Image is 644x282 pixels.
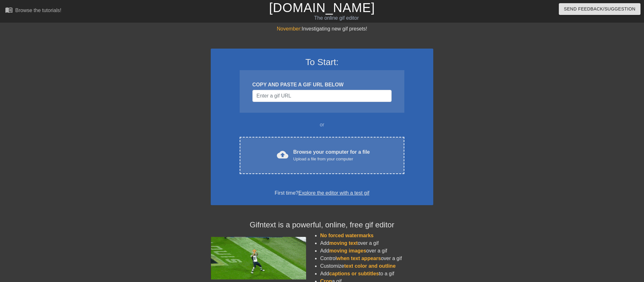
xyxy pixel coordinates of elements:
span: menu_book [5,6,13,14]
div: Investigating new gif presets! [211,25,433,33]
button: Send Feedback/Suggestion [559,3,641,15]
span: moving text [329,240,358,246]
input: Username [252,90,392,102]
span: text color and outline [344,263,396,269]
h3: To Start: [219,57,425,68]
span: when text appears [337,256,381,261]
li: Control over a gif [320,255,433,262]
a: Browse the tutorials! [5,6,61,16]
h4: Gifntext is a powerful, online, free gif editor [211,220,433,230]
img: football_small.gif [211,237,306,279]
div: COPY AND PASTE A GIF URL BELOW [252,81,392,89]
span: No forced watermarks [320,233,373,238]
li: Add over a gif [320,239,433,247]
span: Send Feedback/Suggestion [564,5,635,13]
div: Upload a file from your computer [293,156,370,162]
li: Add over a gif [320,247,433,255]
li: Customize [320,262,433,270]
a: Explore the editor with a test gif [298,190,369,196]
div: Browse your computer for a file [293,148,370,162]
div: First time? [219,189,425,197]
li: Add to a gif [320,270,433,278]
a: [DOMAIN_NAME] [269,1,375,15]
div: or [227,121,417,129]
span: November: [277,26,302,31]
div: Browse the tutorials! [15,8,61,13]
span: moving images [329,248,366,253]
div: The online gif editor [218,14,455,22]
span: captions or subtitles [329,271,379,276]
span: cloud_upload [277,149,288,160]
